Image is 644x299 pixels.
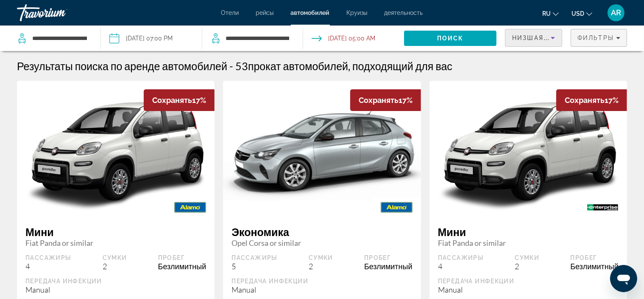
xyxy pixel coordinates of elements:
[385,9,423,16] a: деятельность
[312,26,375,51] button: Open drop-off date and time picker
[17,60,227,72] h1: Результаты поиска по аренде автомобилей
[231,254,278,262] div: Пассажиры
[572,10,584,17] span: USD
[570,254,619,262] div: Пробег
[611,9,621,17] span: AR
[103,262,127,271] div: 2
[158,262,206,271] div: Безлимитный
[438,285,619,294] div: Manual
[25,254,72,262] div: Пассажиры
[158,254,206,262] div: Пробег
[364,262,413,271] div: Безлимитный
[309,254,333,262] div: Сумки
[570,262,619,271] div: Безлимитный
[512,33,555,43] mat-select: Sort by
[103,254,127,262] div: Сумки
[231,285,412,294] div: Manual
[229,60,233,72] span: -
[248,60,452,72] span: прокат автомобилей, подходящий для вас
[309,262,333,271] div: 2
[221,9,239,16] a: Отели
[571,29,627,47] button: Filters
[438,225,619,238] span: Мини
[347,9,368,16] a: Круизы
[17,86,215,212] img: Fiat Panda or similar
[291,9,330,16] a: автомобилей
[235,60,452,72] h2: 53
[605,4,627,22] button: User Menu
[144,89,215,111] div: 17%
[512,34,565,41] span: Низшая цена
[25,277,206,285] div: Передача инфекции
[565,96,605,105] span: Сохранять
[17,2,102,24] a: Travorium
[364,254,413,262] div: Пробег
[359,96,399,105] span: Сохранять
[578,198,627,217] img: ENTERPRISE
[438,262,484,271] div: 4
[166,198,215,217] img: ALAMO
[429,86,627,212] img: Fiat Panda or similar
[577,34,614,41] span: Фильтры
[231,238,412,248] span: Opel Corsa or similar
[372,198,421,217] img: ALAMO
[231,262,278,271] div: 5
[438,254,484,262] div: Пассажиры
[31,32,88,45] input: Search pickup location
[231,277,412,285] div: Передача инфекции
[404,31,496,46] button: Search
[350,89,421,111] div: 17%
[25,238,206,248] span: Fiat Panda or similar
[610,265,637,292] iframe: Кнопка запуска окна обмена сообщениями
[109,26,173,51] button: Pickup date: Oct 16, 2025 07:00 PM
[438,277,619,285] div: Передача инфекции
[223,97,421,201] img: Opel Corsa or similar
[438,238,619,248] span: Fiat Panda or similar
[437,35,464,42] span: Поиск
[515,262,539,271] div: 2
[231,225,412,238] span: Экономика
[256,9,274,16] a: рейсы
[542,10,551,17] span: ru
[25,262,72,271] div: 4
[556,89,627,111] div: 17%
[25,285,206,294] div: Manual
[572,7,592,20] button: Change currency
[152,96,192,105] span: Сохранять
[542,7,559,20] button: Change language
[515,254,539,262] div: Сумки
[225,32,290,45] input: Search dropoff location
[25,225,206,238] span: Мини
